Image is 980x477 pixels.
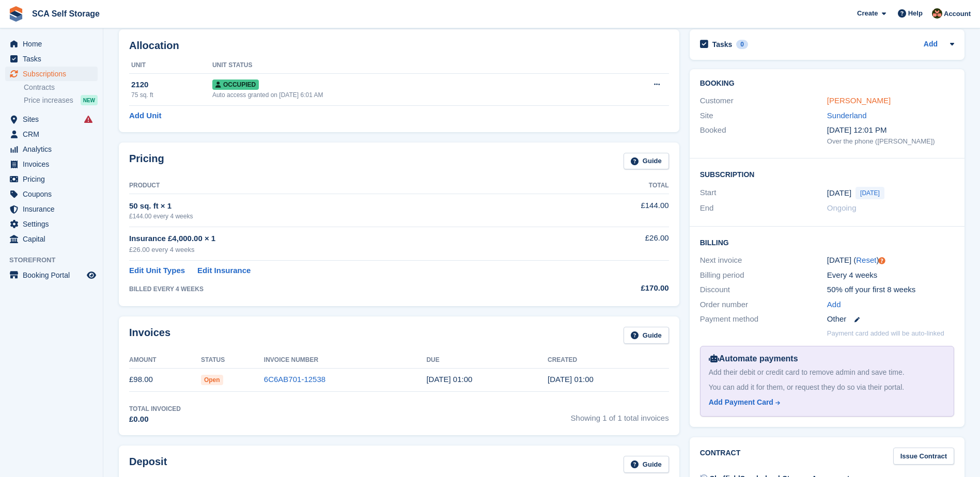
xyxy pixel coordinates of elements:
[712,40,733,49] h2: Tasks
[5,142,98,156] a: menu
[700,79,954,88] h2: Booking
[568,227,669,260] td: £26.00
[548,352,669,369] th: Created
[736,40,748,49] div: 0
[23,157,85,171] span: Invoices
[129,233,568,245] div: Insurance £4,000.00 × 1
[857,8,878,19] span: Create
[700,124,827,146] div: Booked
[700,284,827,296] div: Discount
[264,352,427,369] th: Invoice Number
[893,448,954,465] a: Issue Contract
[5,217,98,231] a: menu
[700,187,827,199] div: Start
[568,194,669,227] td: £144.00
[827,136,954,147] div: Over the phone ([PERSON_NAME])
[827,328,944,339] p: Payment card added will be auto-linked
[23,268,85,282] span: Booking Portal
[855,187,884,199] span: [DATE]
[212,79,259,90] span: Occupied
[129,265,185,277] a: Edit Unit Types
[624,327,669,344] a: Guide
[129,153,164,170] h2: Pricing
[129,110,161,122] a: Add Unit
[129,368,201,391] td: £98.00
[700,313,827,325] div: Payment method
[212,90,594,100] div: Auto access granted on [DATE] 6:01 AM
[827,96,891,105] a: [PERSON_NAME]
[5,112,98,126] a: menu
[5,172,98,186] a: menu
[827,124,954,136] div: [DATE] 12:01 PM
[129,178,568,194] th: Product
[129,57,212,74] th: Unit
[5,268,98,282] a: menu
[5,127,98,141] a: menu
[709,397,941,408] a: Add Payment Card
[129,212,568,221] div: £144.00 every 4 weeks
[24,94,98,106] a: Price increases NEW
[201,352,264,369] th: Status
[624,456,669,473] a: Guide
[700,237,954,247] h2: Billing
[84,115,92,123] i: Smart entry sync failures have occurred
[131,79,212,91] div: 2120
[877,256,886,265] div: Tooltip anchor
[932,8,942,19] img: Sarah Race
[24,96,73,105] span: Price increases
[23,187,85,201] span: Coupons
[700,110,827,122] div: Site
[827,313,954,325] div: Other
[624,153,669,170] a: Guide
[23,232,85,246] span: Capital
[9,255,103,265] span: Storefront
[131,90,212,100] div: 75 sq. ft
[827,299,841,311] a: Add
[709,397,773,408] div: Add Payment Card
[700,448,741,465] h2: Contract
[129,456,167,473] h2: Deposit
[924,39,938,51] a: Add
[827,187,851,199] time: 2025-08-23 00:00:00 UTC
[129,40,669,52] h2: Allocation
[8,6,24,22] img: stora-icon-8386f47178a22dfd0bd8f6a31ec36ba5ce8667c1dd55bd0f319d3a0aa187defe.svg
[548,375,594,384] time: 2025-08-23 00:00:19 UTC
[568,178,669,194] th: Total
[571,404,669,425] span: Showing 1 of 1 total invoices
[5,67,98,81] a: menu
[5,37,98,51] a: menu
[129,200,568,212] div: 50 sq. ft × 1
[827,203,857,212] span: Ongoing
[709,382,945,393] div: You can add it for them, or request they do so via their portal.
[709,367,945,378] div: Add their debit or credit card to remove admin and save time.
[827,111,867,120] a: Sunderland
[856,256,876,264] a: Reset
[201,375,223,385] span: Open
[700,95,827,107] div: Customer
[23,142,85,156] span: Analytics
[5,202,98,216] a: menu
[5,52,98,66] a: menu
[212,57,594,74] th: Unit Status
[23,217,85,231] span: Settings
[709,353,945,365] div: Automate payments
[28,5,104,22] a: SCA Self Storage
[197,265,251,277] a: Edit Insurance
[5,187,98,201] a: menu
[129,404,181,414] div: Total Invoiced
[264,375,325,384] a: 6C6AB701-12538
[5,157,98,171] a: menu
[23,112,85,126] span: Sites
[827,284,954,296] div: 50% off your first 8 weeks
[129,327,170,344] h2: Invoices
[23,202,85,216] span: Insurance
[85,269,98,281] a: Preview store
[23,37,85,51] span: Home
[129,245,568,255] div: £26.00 every 4 weeks
[129,284,568,294] div: BILLED EVERY 4 WEEKS
[5,232,98,246] a: menu
[23,127,85,141] span: CRM
[426,375,472,384] time: 2025-08-24 00:00:00 UTC
[700,255,827,266] div: Next invoice
[700,169,954,179] h2: Subscription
